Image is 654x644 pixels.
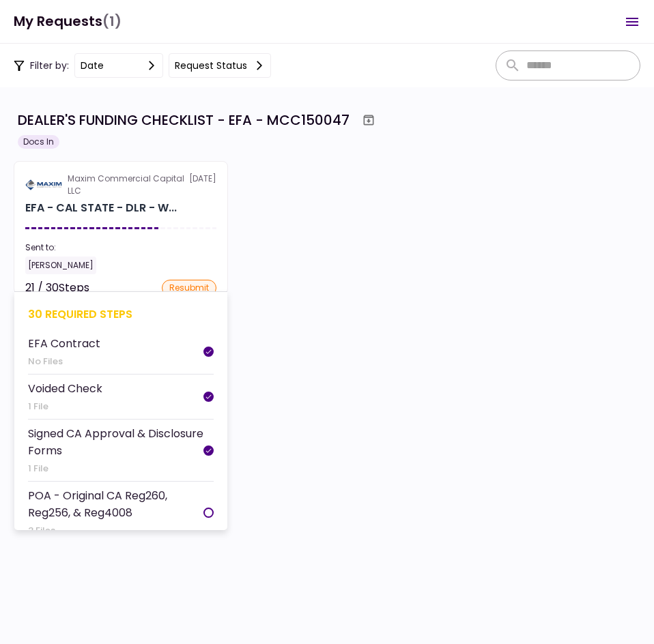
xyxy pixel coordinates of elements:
[14,53,271,78] div: Filter by:
[28,425,203,459] div: Signed CA Approval & Disclosure Forms
[28,355,100,368] div: No Files
[74,53,163,78] button: date
[25,257,96,274] div: [PERSON_NAME]
[28,306,214,323] div: 30 required steps
[25,200,177,216] div: EFA - CAL STATE - DLR - W/COMPANY - FUNDING CHECKLIST
[616,5,649,38] button: Open menu
[356,108,381,132] button: Archive workflow
[18,110,350,130] div: DEALER'S FUNDING CHECKLIST - EFA - MCC150047
[28,524,203,538] div: 3 Files
[169,53,271,78] button: Request status
[28,487,203,521] div: POA - Original CA Reg260, Reg256, & Reg4008
[68,173,189,197] div: Maxim Commercial Capital LLC
[102,8,122,35] span: (1)
[18,135,59,149] div: Docs In
[28,462,203,475] div: 1 File
[25,173,216,197] div: [DATE]
[28,380,102,397] div: Voided Check
[28,335,100,352] div: EFA Contract
[25,241,216,254] div: Sent to:
[25,280,89,296] div: 21 / 30 Steps
[81,58,104,73] div: date
[28,400,102,413] div: 1 File
[162,280,216,296] div: resubmit
[25,179,62,191] img: Partner logo
[14,8,122,35] h1: My Requests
